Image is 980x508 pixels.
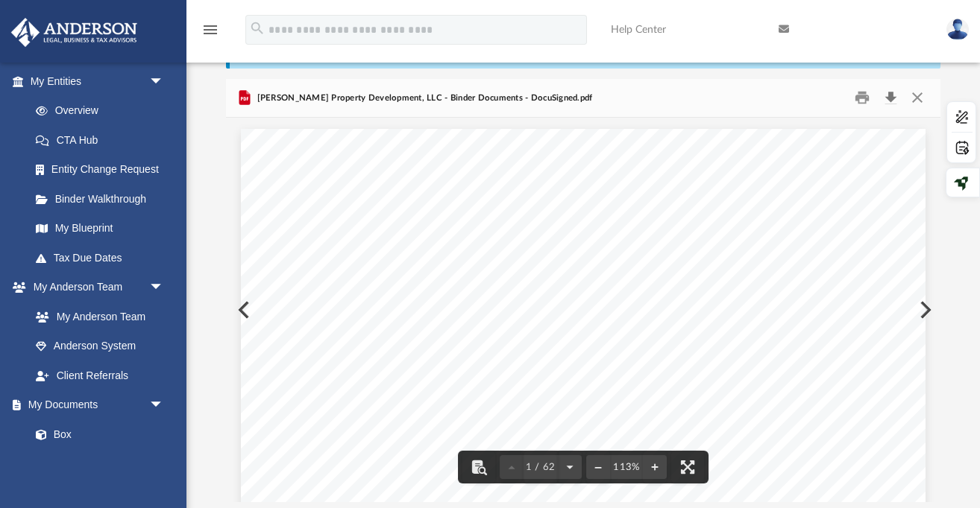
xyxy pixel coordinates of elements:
[21,331,179,361] a: Anderson System
[21,361,179,390] a: Client Referrals
[321,391,567,404] span: review, you will need to complete several tasks to
[524,463,558,472] span: 1 / 62
[201,28,219,39] a: menu
[321,269,371,282] span: Frankford
[21,214,179,244] a: My Blueprint
[417,326,421,338] span: ,
[21,243,186,273] a: Tax Due Dates
[10,390,179,420] a: My Documentsarrow_drop_down
[21,184,186,214] a: Binder Walkthrough
[461,474,721,486] span: Your Company operating agreement and schedule of
[847,86,877,109] button: Print
[462,451,495,483] button: Toggle findbar
[362,474,447,486] span: LLC Agreement
[877,86,904,109] button: Download
[362,488,421,501] span: this section.
[149,66,179,97] span: arrow_drop_down
[415,433,422,445] span: –
[946,19,969,40] img: User Pic
[524,451,558,483] button: 1 / 62
[10,273,179,302] a: My Anderson Teamarrow_drop_down
[260,142,534,150] span: Docusign Envelope ID: E2916310-5088-42A0-B732-F8C0A3B76DA2
[586,451,610,483] button: Zoom out
[21,302,172,331] a: My Anderson Team
[149,273,179,303] span: arrow_drop_down
[21,155,186,185] a: Entity Change Request
[321,376,823,389] span: responsible for reading and reviewing, for accuracy, all of the information in this portfolio. Af...
[321,255,496,267] span: [STREET_ADDRESS][US_STATE]
[903,86,930,109] button: Close
[149,390,179,421] span: arrow_drop_down
[226,79,940,503] div: Preview
[558,451,582,483] button: Next page
[21,449,179,479] a: Meeting Minutes
[254,92,592,105] span: [PERSON_NAME] Property Development, LLC - Binder Documents - DocuSigned.pdf
[21,125,186,155] a: CTA Hub
[362,297,379,310] span: Re:
[643,451,667,483] button: Zoom in
[610,463,643,472] div: Current zoom level
[571,391,789,404] span: finalize the establishment of your Company.
[226,118,940,502] div: Document Viewer
[427,269,458,282] span: 19945
[226,289,259,331] button: Previous File
[321,362,820,375] span: and several other important documents for the creation and operation of your new Company. You are
[377,269,439,282] span: [US_STATE]
[451,474,458,486] span: –
[348,326,446,338] span: [PERSON_NAME]
[362,454,451,466] span: State/Tax Filings
[362,433,412,445] span: Overview
[382,297,622,310] span: [PERSON_NAME] Property Development, LLC
[21,419,172,449] a: Box
[201,21,219,39] i: menu
[724,474,838,486] span: members are located in
[321,241,419,253] span: [PERSON_NAME]
[321,348,662,361] span: Enclosed in this portfolio, you will find your operating agreement for
[7,18,142,47] img: Anderson Advisors Platinum Portal
[10,66,186,96] a: My Entitiesarrow_drop_down
[226,118,940,502] div: File preview
[454,454,461,466] span: –
[21,96,186,126] a: Overview
[666,348,906,361] span: [PERSON_NAME] Property Development, LLC
[671,451,704,483] button: Enter fullscreen
[424,433,826,445] span: Here, you will find information about your Company, such as members, EIN, etc.
[321,326,345,338] span: Dear
[321,412,799,425] span: Here is a synopsis of what steps are required with detailed information following in each section:
[371,269,374,282] span: ,
[249,20,266,36] i: search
